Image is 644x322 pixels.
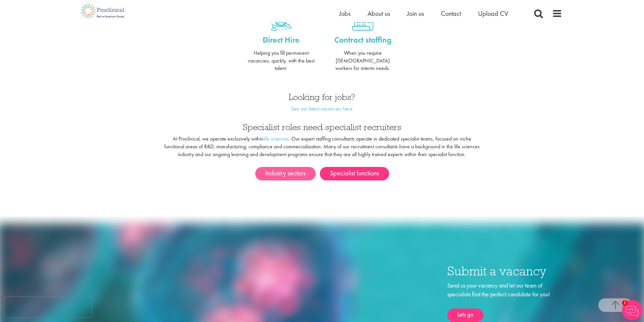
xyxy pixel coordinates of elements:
[622,300,628,306] span: 1
[478,9,508,18] a: Upload CV
[320,167,389,180] a: Specialist functions
[447,308,483,322] a: Lets go
[447,281,562,322] div: Send us your vacancy and let our team of specialists find the perfect candidate for you!
[245,34,317,46] a: Direct Hire
[164,135,480,158] p: At Proclinical, we operate exclusively within . Our expert staffing consultants operate in dedica...
[441,9,461,18] a: Contact
[447,265,562,278] h3: Submit a vacancy
[245,93,399,101] h3: Looking for jobs?
[367,9,390,18] a: About us
[245,49,317,73] p: Helping you fill permanent vacancies, quickly, with the best talent.
[327,34,399,46] a: Contract staffing
[255,167,316,180] a: Industry sectors
[291,105,353,112] a: See our latest vacancies here
[5,297,91,317] iframe: reCAPTCHA
[339,9,351,18] a: Jobs
[164,123,480,131] h3: Specialist roles need specialist recruiters
[327,49,399,73] p: When you require [DEMOGRAPHIC_DATA] workers for interim needs.
[407,9,424,18] a: Join us
[622,300,642,320] img: Chatbot
[263,135,289,142] a: life sciences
